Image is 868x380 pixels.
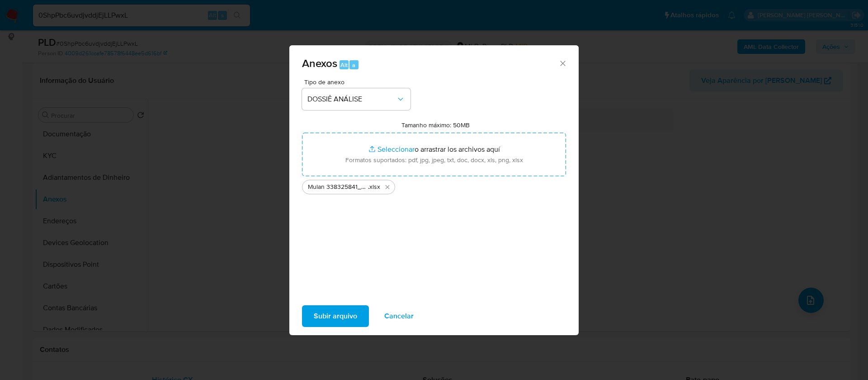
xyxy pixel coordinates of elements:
button: Eliminar Mulan 338325841_2025_08_11_10_42_49.xlsx [382,182,393,192]
ul: Archivos seleccionados [302,176,566,194]
button: DOSSIÊ ANÁLISE [302,88,410,110]
span: Tipo de anexo [304,79,413,85]
span: Subir arquivo [314,306,357,326]
span: Cancelar [384,306,414,326]
span: Alt [340,61,348,69]
span: .xlsx [368,183,380,192]
button: Subir arquivo [302,305,369,327]
button: Cancelar [373,305,425,327]
span: DOSSIÊ ANÁLISE [307,95,396,104]
span: Mulan 338325841_2025_08_11_10_42_49 [308,183,368,192]
span: Anexos [302,55,337,71]
span: a [352,61,355,69]
button: Cerrar [558,59,566,67]
label: Tamanho máximo: 50MB [401,121,470,129]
